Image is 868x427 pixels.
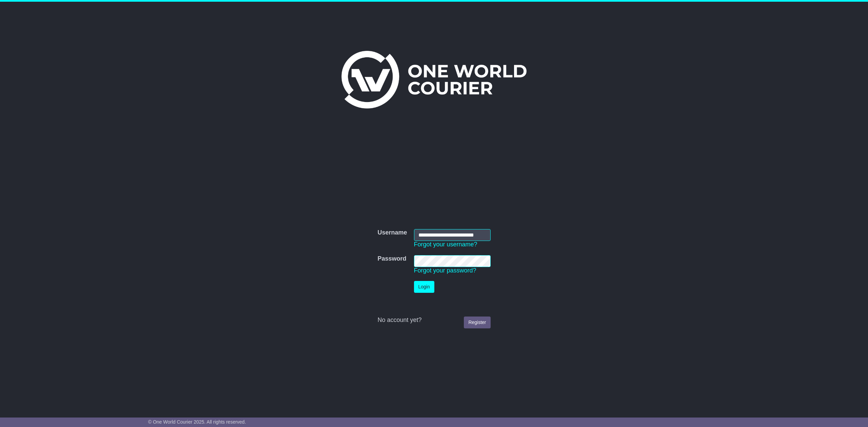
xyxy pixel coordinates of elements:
[414,281,434,293] button: Login
[377,229,407,237] label: Username
[414,267,476,274] a: Forgot your password?
[377,317,490,324] div: No account yet?
[148,419,246,425] span: © One World Courier 2025. All rights reserved.
[341,51,527,108] img: One World
[464,317,490,328] a: Register
[377,255,406,263] label: Password
[414,241,477,248] a: Forgot your username?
